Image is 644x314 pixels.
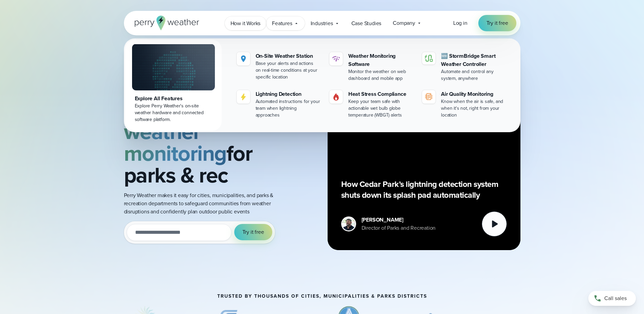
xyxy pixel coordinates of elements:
div: Director of Parks and Recreation [362,224,436,232]
img: lightning-icon.svg [239,93,247,101]
a: How it Works [225,16,266,30]
div: Explore Perry Weather's on-site weather hardware and connected software platform. [135,103,212,123]
div: Air Quality Monitoring [441,90,507,98]
span: Try it free [242,228,264,236]
button: Try it free [234,224,272,240]
a: Log in [453,19,467,27]
div: Lightning Detection [256,90,321,98]
div: Base your alerts and actions on real-time conditions at your specific location [256,60,321,81]
a: Call sales [588,291,636,306]
span: Company [393,19,415,27]
img: perry weather heat [332,93,340,101]
div: Know when the air is safe, and when it's not, right from your location [441,98,507,119]
a: perry weather location On-Site Weather Station Base your alerts and actions on real-time conditio... [234,49,324,83]
img: software-icon.svg [332,55,340,63]
p: How Cedar Park’s lightning detection system shuts down its splash pad automatically [341,179,507,200]
a: 🆕 StormBridge Smart Weather Controller Automate and control any system, anywhere [419,49,509,85]
a: Lightning Detection Automated instructions for your team when lightning approaches [234,87,324,121]
p: Perry Weather makes it easy for cities, municipalities, and parks & recreation departments to saf... [124,191,283,216]
div: Monitor the weather on web dashboard and mobile app [348,68,414,82]
div: Explore All Features [135,94,212,103]
a: Air Quality Monitoring Know when the air is safe, and when it's not, right from your location [419,87,509,121]
h3: Trusted by thousands of cities, municipalities & parks districts [217,294,427,299]
span: Features [272,19,292,28]
div: 🆕 StormBridge Smart Weather Controller [441,52,507,68]
a: perry weather heat Heat Stress Compliance Keep your team safe with actionable wet bulb globe temp... [327,87,417,121]
div: Keep your team safe with actionable wet bulb globe temperature (WBGT) alerts [348,98,414,119]
img: aqi-icon.svg [425,93,433,101]
a: Try it free [478,15,516,31]
a: Case Studies [346,16,387,30]
span: Try it free [486,19,508,27]
div: Heat Stress Compliance [348,90,414,98]
img: Mike DeVito [342,217,355,230]
span: Industries [311,19,333,28]
a: Explore All Features Explore Perry Weather's on-site weather hardware and connected software plat... [125,40,222,131]
div: Automated instructions for your team when lightning approaches [256,98,321,119]
span: Call sales [604,294,627,302]
div: Automate and control any system, anywhere [441,68,507,82]
img: stormbridge-icon-V6.svg [425,55,433,62]
h2: for parks & rec [124,77,283,186]
span: How it Works [231,19,261,28]
div: Weather Monitoring Software [348,52,414,68]
div: [PERSON_NAME] [362,216,436,224]
span: Case Studies [351,19,382,28]
img: perry weather location [239,55,247,63]
div: On-Site Weather Station [256,52,321,60]
a: Weather Monitoring Software Monitor the weather on web dashboard and mobile app [327,49,417,85]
